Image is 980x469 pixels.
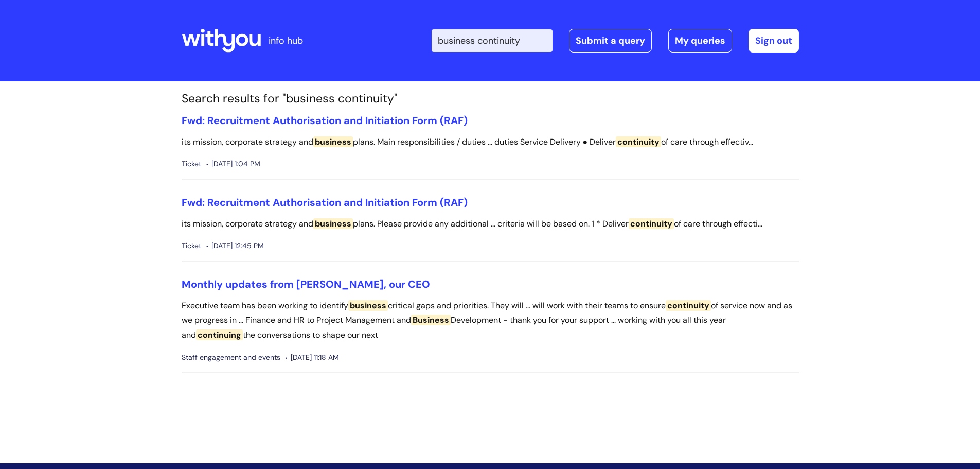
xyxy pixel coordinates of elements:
[182,217,799,232] p: its mission, corporate strategy and plans. Please provide any additional ... criteria will be bas...
[432,29,799,53] div: | -
[348,300,388,311] span: business
[432,29,553,52] input: Search
[313,218,353,229] span: business
[182,158,201,170] span: Ticket
[182,196,468,209] a: Fwd: Recruitment Authorisation and Initiation Form (RAF)
[569,29,652,53] a: Submit a query
[182,135,799,150] p: its mission, corporate strategy and plans. Main responsibilities / duties ... duties Service Deli...
[182,277,430,291] a: Monthly updates from [PERSON_NAME], our CEO
[206,239,264,252] span: [DATE] 12:45 PM
[616,136,661,147] span: continuity
[749,29,799,53] a: Sign out
[666,300,711,311] span: continuity
[313,136,353,147] span: business
[182,299,799,343] p: Executive team has been working to identify critical gaps and priorities. They will ... will work...
[411,315,451,325] span: Business
[182,114,468,127] a: Fwd: Recruitment Authorisation and Initiation Form (RAF)
[629,218,674,229] span: continuity
[196,329,243,340] span: continuing
[182,92,799,106] h1: Search results for "business continuity"
[286,351,339,364] span: [DATE] 11:18 AM
[182,239,201,252] span: Ticket
[269,32,303,49] p: info hub
[182,351,280,364] span: Staff engagement and events
[206,158,260,170] span: [DATE] 1:04 PM
[668,29,732,53] a: My queries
